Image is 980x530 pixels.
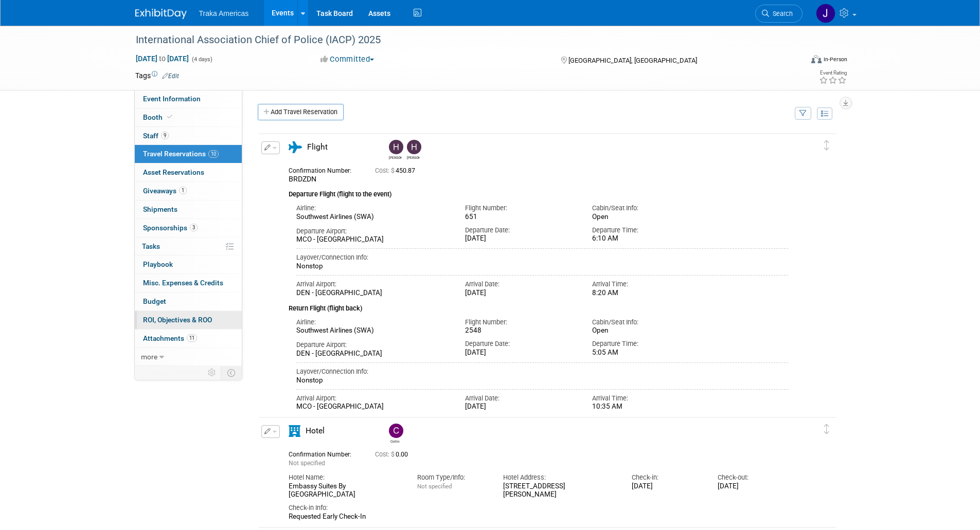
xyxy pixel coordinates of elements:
[824,424,829,434] i: Click and drag to move item
[289,164,360,175] div: Confirmation Number:
[823,56,847,63] div: In-Person
[289,448,360,459] div: Confirmation Number:
[143,279,223,287] span: Misc. Expenses & Credits
[592,318,704,327] div: Cabin/Seat Info:
[592,234,704,243] div: 6:10 AM
[404,140,422,160] div: Heather Fraser
[135,9,187,19] img: ExhibitDay
[389,140,403,154] img: Heather Fraser
[143,113,174,121] span: Booth
[208,150,219,158] span: 10
[465,226,577,235] div: Departure Date:
[503,473,616,482] div: Hotel Address:
[465,289,577,298] div: [DATE]
[289,482,402,500] div: Embassy Suites By [GEOGRAPHIC_DATA]
[568,57,697,64] span: [GEOGRAPHIC_DATA], [GEOGRAPHIC_DATA]
[819,70,847,76] div: Event Rating
[386,140,404,160] div: Heather Fraser
[307,142,328,152] span: Flight
[296,227,450,236] div: Departure Airport:
[417,473,488,482] div: Room Type/Info:
[289,503,789,513] div: Check-in Info:
[135,127,242,145] a: Staff9
[143,297,166,305] span: Budget
[289,473,402,482] div: Hotel Name:
[142,242,160,250] span: Tasks
[465,318,577,327] div: Flight Number:
[389,424,403,438] img: Collin Sharp
[157,54,167,63] span: to
[289,513,789,521] div: Requested Early Check-In
[221,366,242,379] td: Toggle Event Tabs
[306,426,325,435] span: Hotel
[296,213,450,222] div: Southwest Airlines (SWA)
[289,141,302,153] i: Flight
[289,175,316,183] span: BRDZDN
[135,90,242,108] a: Event Information
[135,70,179,81] td: Tags
[289,425,300,437] i: Hotel
[162,72,179,80] a: Edit
[135,219,242,237] a: Sponsorships3
[191,56,212,63] span: (4 days)
[143,168,204,176] span: Asset Reservations
[135,293,242,310] a: Budget
[135,200,242,218] a: Shipments
[187,334,197,342] span: 11
[143,260,173,268] span: Playbook
[407,140,421,154] img: Heather Fraser
[811,55,822,63] img: Format-Inperson.png
[296,367,789,376] div: Layover/Connection Info:
[375,451,396,458] span: Cost: $
[592,349,704,357] div: 5:05 AM
[465,326,577,335] div: 2548
[389,438,402,444] div: Collin Sharp
[592,339,704,349] div: Departure Time:
[592,213,704,221] div: Open
[592,394,704,403] div: Arrival Time:
[407,154,420,160] div: Heather Fraser
[296,204,450,213] div: Airline:
[718,473,788,482] div: Check-out:
[465,234,577,243] div: [DATE]
[143,205,177,213] span: Shipments
[167,114,172,120] i: Booth reservation complete
[632,482,702,491] div: [DATE]
[592,280,704,289] div: Arrival Time:
[190,224,198,231] span: 3
[375,167,419,174] span: 450.87
[465,349,577,357] div: [DATE]
[799,111,807,117] i: Filter by Traveler
[375,167,396,174] span: Cost: $
[769,10,793,17] span: Search
[592,403,704,411] div: 10:35 AM
[465,339,577,349] div: Departure Date:
[203,366,221,379] td: Personalize Event Tab Strip
[503,482,616,500] div: [STREET_ADDRESS][PERSON_NAME]
[296,394,450,403] div: Arrival Airport:
[135,54,189,63] span: [DATE] [DATE]
[135,108,242,126] a: Booth
[135,348,242,366] a: more
[465,204,577,213] div: Flight Number:
[417,483,452,490] span: Not specified
[135,182,242,200] a: Giveaways1
[296,340,450,350] div: Departure Airport:
[143,334,197,342] span: Attachments
[296,235,450,244] div: MCO - [GEOGRAPHIC_DATA]
[742,53,848,69] div: Event Format
[296,253,789,262] div: Layover/Connection Info:
[199,9,249,17] span: Traka Americas
[132,31,787,49] div: International Association Chief of Police (IACP) 2025
[718,482,788,491] div: [DATE]
[289,460,325,467] span: Not specified
[465,403,577,411] div: [DATE]
[135,255,242,273] a: Playbook
[296,262,789,271] div: Nonstop
[375,451,412,458] span: 0.00
[592,226,704,235] div: Departure Time:
[143,95,201,103] span: Event Information
[824,140,829,151] i: Click and drag to move item
[161,132,169,139] span: 9
[386,424,404,444] div: Collin Sharp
